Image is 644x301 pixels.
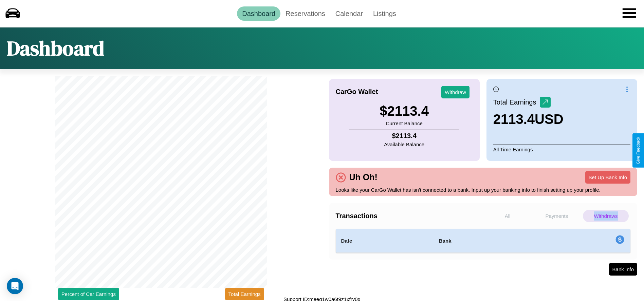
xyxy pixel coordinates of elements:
[441,86,470,98] button: Withdraw
[493,145,630,154] p: All Time Earnings
[534,210,580,222] p: Payments
[384,140,424,149] p: Available Balance
[384,132,424,140] h4: $ 2113.4
[7,278,23,294] div: Open Intercom Messenger
[380,119,429,128] p: Current Balance
[341,237,428,245] h4: Date
[346,172,381,182] h4: Uh Oh!
[330,6,368,21] a: Calendar
[609,263,637,276] button: Bank Info
[493,96,540,108] p: Total Earnings
[368,6,401,21] a: Listings
[336,185,631,194] p: Looks like your CarGo Wallet has isn't connected to a bank. Input up your banking info to finish ...
[336,88,378,96] h4: CarGo Wallet
[583,210,629,222] p: Withdraws
[636,137,641,164] div: Give Feedback
[58,288,119,300] button: Percent of Car Earnings
[280,6,330,21] a: Reservations
[225,288,264,300] button: Total Earnings
[439,237,532,245] h4: Bank
[493,112,564,127] h3: 2113.4 USD
[585,171,630,184] button: Set Up Bank Info
[237,6,280,21] a: Dashboard
[485,210,531,222] p: All
[7,34,104,62] h1: Dashboard
[336,229,631,253] table: simple table
[380,104,429,119] h3: $ 2113.4
[336,212,483,220] h4: Transactions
